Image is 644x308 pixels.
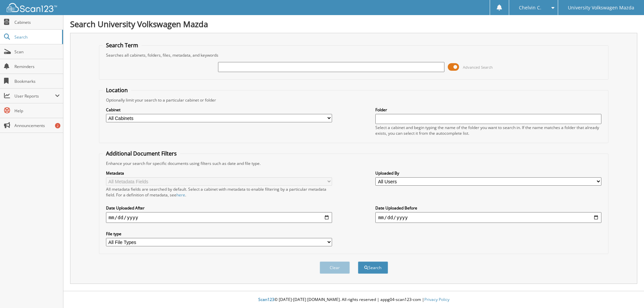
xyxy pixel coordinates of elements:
[14,123,60,128] span: Announcements
[103,161,605,166] div: Enhance your search for specific documents using filters such as date and file type.
[14,49,60,55] span: Scan
[14,64,60,69] span: Reminders
[103,97,605,103] div: Optionally limit your search to a particular cabinet or folder
[106,107,332,113] label: Cabinet
[106,231,332,237] label: File type
[375,125,601,136] div: Select a cabinet and begin typing the name of the folder you want to search in. If the name match...
[103,42,142,49] legend: Search Term
[176,192,185,198] a: here
[14,93,55,99] span: User Reports
[103,52,605,58] div: Searches all cabinets, folders, files, metadata, and keywords
[7,3,57,12] img: scan123-logo-white.svg
[103,86,131,94] legend: Location
[375,107,601,113] label: Folder
[70,18,637,29] h1: Search University Volkswagen Mazda
[63,292,644,308] div: © [DATE]-[DATE] [DOMAIN_NAME]. All rights reserved | appg04-scan123-com |
[14,19,60,25] span: Cabinets
[258,297,274,302] span: Scan123
[375,212,601,223] input: end
[55,123,60,128] div: 2
[375,170,601,176] label: Uploaded By
[106,170,332,176] label: Metadata
[424,297,449,302] a: Privacy Policy
[519,6,541,10] span: Chelvin C.
[14,108,60,114] span: Help
[106,205,332,211] label: Date Uploaded After
[14,34,59,40] span: Search
[14,78,60,84] span: Bookmarks
[568,6,634,10] span: University Volkswagen Mazda
[320,261,350,274] button: Clear
[106,186,332,198] div: All metadata fields are searched by default. Select a cabinet with metadata to enable filtering b...
[463,65,493,70] span: Advanced Search
[358,261,388,274] button: Search
[375,205,601,211] label: Date Uploaded Before
[106,212,332,223] input: start
[103,150,180,157] legend: Additional Document Filters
